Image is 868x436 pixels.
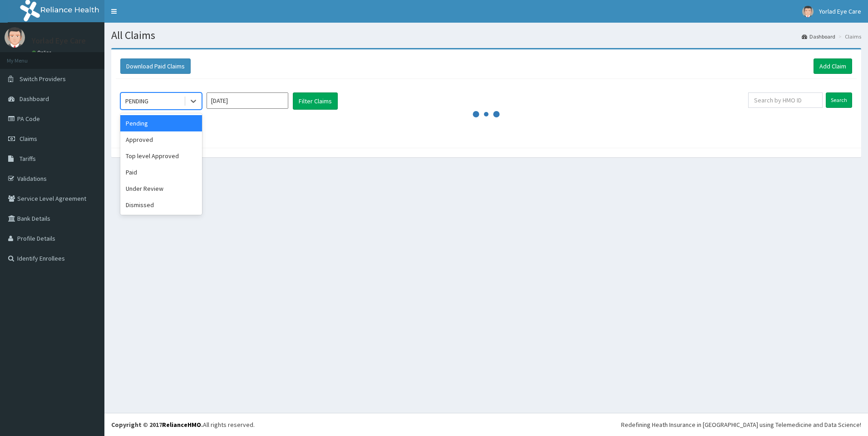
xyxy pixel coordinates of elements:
div: Dismissed [120,197,202,213]
img: User Image [5,27,25,48]
li: Claims [836,33,861,40]
div: Top level Approved [120,148,202,164]
a: Add Claim [814,58,852,74]
a: RelianceHMO [162,421,201,429]
div: Approved [120,131,202,148]
input: Search [826,92,852,108]
h1: All Claims [111,29,861,41]
input: Search by HMO ID [748,92,823,108]
a: Online [32,49,54,56]
span: Yorlad Eye Care [819,7,861,15]
div: Under Review [120,180,202,197]
div: Pending [120,115,202,131]
div: PENDING [125,97,148,106]
p: Yorlad Eye Care [32,37,86,45]
span: Claims [20,135,37,143]
div: Redefining Heath Insurance in [GEOGRAPHIC_DATA] using Telemedicine and Data Science! [621,420,861,429]
strong: Copyright © 2017 . [111,421,203,429]
div: Paid [120,164,202,180]
input: Select Month and Year [207,92,288,109]
span: Tariffs [20,155,36,163]
span: Dashboard [20,95,49,103]
button: Filter Claims [293,92,338,110]
svg: audio-loading [473,101,500,128]
button: Download Paid Claims [120,58,191,74]
a: Dashboard [802,33,835,40]
footer: All rights reserved. [104,413,868,436]
span: Switch Providers [20,75,66,83]
img: User Image [802,6,814,17]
